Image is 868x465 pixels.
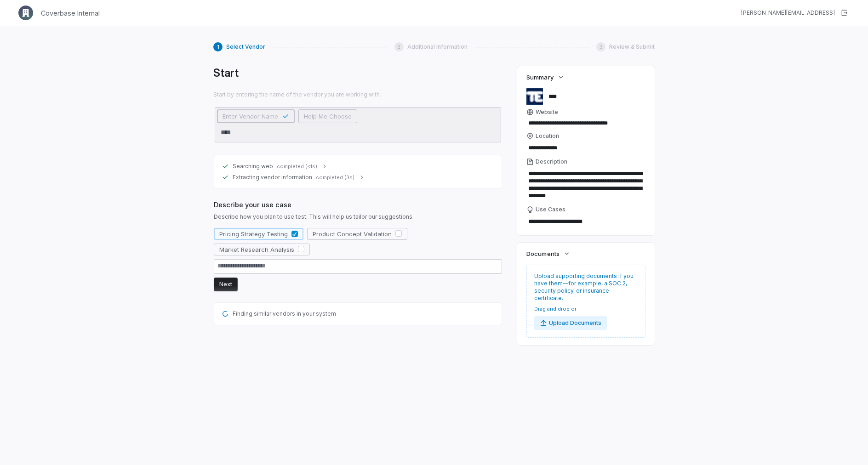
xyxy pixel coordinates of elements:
[213,42,223,51] div: 1
[526,265,645,338] div: Upload supporting documents if you have them—for example, a SOC 2, security policy, or insurance ...
[526,250,559,258] span: Documents
[536,132,559,140] span: Location
[316,174,354,181] span: completed (3s)
[407,43,468,51] span: Additional Information
[526,118,631,129] input: Website
[526,142,645,154] input: Location
[534,306,607,312] span: Drag and drop or
[596,42,605,51] div: 3
[226,43,265,51] span: Select Vendor
[741,9,835,17] div: [PERSON_NAME][EMAIL_ADDRESS]
[233,174,312,181] span: Extracting vendor information
[313,230,392,238] span: Product Concept Validation
[233,163,273,170] span: Searching web
[219,245,294,254] span: Market Research Analysis
[214,244,310,255] button: Market Research Analysis
[307,228,407,240] button: Product Concept Validation
[214,228,303,240] button: Pricing Strategy Testing
[214,200,502,210] span: Describe your use case
[41,8,100,18] h1: Coverbase Internal
[214,278,238,291] button: Next
[213,91,503,98] span: Start by entering the name of the vendor you are working with.
[524,69,567,85] button: Summary
[609,43,655,51] span: Review & Submit
[536,206,565,213] span: Use Cases
[536,108,558,116] span: Website
[534,316,607,330] button: Upload Documents
[213,66,503,80] h1: Start
[526,167,645,202] textarea: Description
[526,215,645,228] textarea: Use Cases
[18,6,33,20] img: Clerk Logo
[219,230,288,238] span: Pricing Strategy Testing
[277,163,317,170] span: completed (<1s)
[394,42,404,51] div: 2
[536,158,567,165] span: Description
[526,73,553,81] span: Summary
[233,310,336,318] span: Finding similar vendors in your system
[524,245,573,262] button: Documents
[214,213,502,221] span: Describe how you plan to use test. This will help us tailor our suggestions.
